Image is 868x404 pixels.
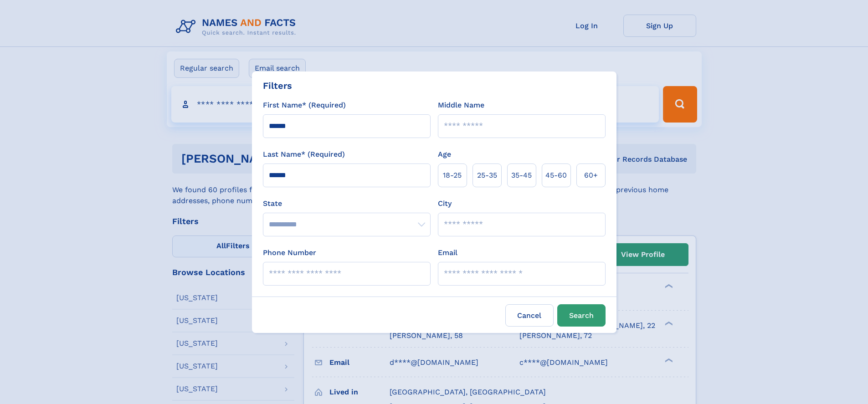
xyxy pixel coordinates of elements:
[438,100,484,111] label: Middle Name
[511,170,532,181] span: 35‑45
[584,170,598,181] span: 60+
[557,304,606,327] button: Search
[263,247,316,258] label: Phone Number
[263,79,292,92] div: Filters
[263,149,345,160] label: Last Name* (Required)
[545,170,567,181] span: 45‑60
[263,100,346,111] label: First Name* (Required)
[505,304,554,327] label: Cancel
[438,198,452,209] label: City
[477,170,497,181] span: 25‑35
[263,198,431,209] label: State
[438,247,457,258] label: Email
[438,149,451,160] label: Age
[443,170,462,181] span: 18‑25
